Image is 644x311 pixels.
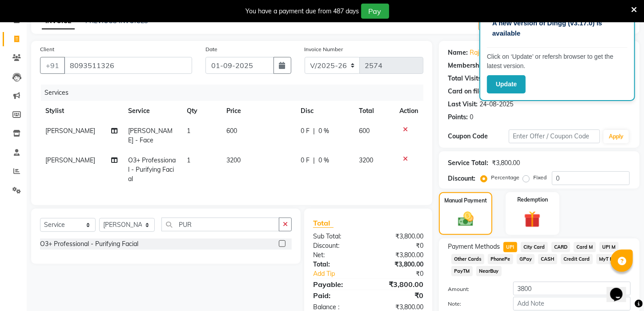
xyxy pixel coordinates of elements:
span: Other Cards [451,254,484,264]
button: Apply [604,130,629,143]
div: Sub Total: [306,232,368,241]
div: Services [41,85,430,101]
span: MyT Money [596,254,628,264]
a: Add Tip [306,269,378,279]
img: _cash.svg [453,210,479,228]
th: Price [221,101,296,121]
div: ₹0 [378,269,430,279]
p: Click on ‘Update’ or refersh browser to get the latest version. [487,52,628,71]
div: ₹0 [368,241,430,250]
span: 600 [359,127,370,135]
span: Total [313,218,334,228]
div: Last Visit: [448,100,478,109]
label: Amount: [441,285,507,293]
div: Net: [306,250,368,260]
span: Credit Card [561,254,593,264]
div: You have a payment due from 487 days [246,7,359,16]
th: Action [394,101,423,121]
span: GPay [517,254,535,264]
span: PhonePe [488,254,513,264]
span: 0 F [301,126,310,136]
span: O3+ Professional - Purifying Facial [128,156,176,183]
div: ₹3,800.00 [492,158,520,168]
span: Card M [574,242,596,252]
div: Paid: [306,290,368,301]
span: PayTM [451,266,473,276]
div: ₹3,800.00 [368,232,430,241]
label: Invoice Number [305,45,343,53]
div: 24-08-2025 [479,100,513,109]
span: | [314,126,315,136]
button: Update [487,75,526,93]
input: Enter Offer / Coupon Code [509,129,600,143]
span: CARD [551,242,571,252]
input: Add Note [513,297,631,311]
div: Total Visits: [448,74,483,83]
div: Points: [448,113,468,122]
input: Search by Name/Mobile/Email/Code [64,57,192,74]
div: Payable: [306,279,368,290]
div: ₹3,800.00 [368,250,430,260]
button: Pay [361,4,389,19]
div: No Active Membership [448,61,631,70]
div: ₹3,800.00 [368,260,430,269]
label: Percentage [491,174,519,182]
span: Payment Methods [448,242,500,251]
label: Date [205,45,217,53]
span: [PERSON_NAME] [45,127,95,135]
div: Total: [306,260,368,269]
th: Disc [296,101,354,121]
span: 3200 [226,156,241,164]
span: CASH [538,254,557,264]
span: City Card [521,242,548,252]
div: Service Total: [448,158,488,168]
div: ₹3,800.00 [368,279,430,290]
label: Client [40,45,54,53]
label: Note: [441,300,507,308]
th: Total [354,101,394,121]
div: O3+ Professional - Purifying Facial [40,239,138,249]
div: Membership: [448,61,487,70]
div: 0 [470,113,473,122]
span: 600 [226,127,237,135]
img: _gift.svg [519,209,546,230]
input: Search or Scan [161,218,279,231]
div: Coupon Code [448,132,509,141]
span: 1 [187,127,190,135]
iframe: chat widget [607,275,635,302]
th: Service [123,101,182,121]
span: 0 F [301,156,310,165]
label: Fixed [533,174,547,182]
div: Discount: [306,241,368,250]
span: | [314,156,315,165]
div: ₹0 [368,290,430,301]
button: +91 [40,57,65,74]
div: Discount: [448,174,475,183]
span: UPI M [600,242,619,252]
th: Qty [181,101,221,121]
input: Amount [513,282,631,295]
span: 0 % [319,126,330,136]
span: UPI [503,242,517,252]
span: [PERSON_NAME] [45,156,95,164]
label: Redemption [517,196,548,204]
button: Create New [479,16,530,30]
th: Stylist [40,101,123,121]
a: Rajat [470,48,485,57]
span: 0 % [319,156,330,165]
div: Card on file: [448,87,484,96]
span: NearBuy [476,266,502,276]
span: [PERSON_NAME] - Face [128,127,173,144]
label: Manual Payment [444,197,487,205]
div: Name: [448,48,468,57]
span: 3200 [359,156,373,164]
p: A new version of Dingg (v3.17.0) is available [492,18,622,38]
span: 1 [187,156,190,164]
